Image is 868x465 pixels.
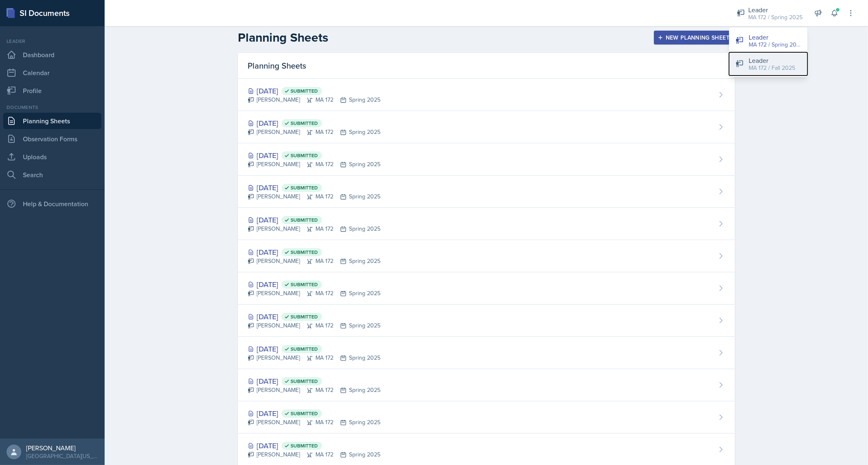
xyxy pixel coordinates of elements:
[26,452,98,460] div: [GEOGRAPHIC_DATA][US_STATE] in [GEOGRAPHIC_DATA]
[248,214,380,225] div: [DATE]
[3,82,101,99] a: Profile
[3,131,101,147] a: Observation Forms
[26,444,98,452] div: [PERSON_NAME]
[238,143,735,176] a: [DATE] Submitted [PERSON_NAME]MA 172Spring 2025
[3,104,101,111] div: Documents
[238,369,735,401] a: [DATE] Submitted [PERSON_NAME]MA 172Spring 2025
[291,314,318,320] span: Submitted
[748,5,803,15] div: Leader
[248,289,380,298] div: [PERSON_NAME] MA 172 Spring 2025
[749,64,795,72] div: MA 172 / Fall 2025
[248,257,380,265] div: [PERSON_NAME] MA 172 Spring 2025
[3,149,101,165] a: Uploads
[238,53,735,79] div: Planning Sheets
[3,167,101,183] a: Search
[248,279,380,290] div: [DATE]
[248,85,380,96] div: [DATE]
[248,440,380,451] div: [DATE]
[238,337,735,369] a: [DATE] Submitted [PERSON_NAME]MA 172Spring 2025
[3,113,101,129] a: Planning Sheets
[291,410,318,417] span: Submitted
[238,401,735,434] a: [DATE] Submitted [PERSON_NAME]MA 172Spring 2025
[238,176,735,208] a: [DATE] Submitted [PERSON_NAME]MA 172Spring 2025
[3,38,101,45] div: Leader
[248,128,380,136] div: [PERSON_NAME] MA 172 Spring 2025
[291,120,318,127] span: Submitted
[248,321,380,330] div: [PERSON_NAME] MA 172 Spring 2025
[248,96,380,104] div: [PERSON_NAME] MA 172 Spring 2025
[238,305,735,337] a: [DATE] Submitted [PERSON_NAME]MA 172Spring 2025
[238,30,328,45] h2: Planning Sheets
[248,450,380,459] div: [PERSON_NAME] MA 172 Spring 2025
[291,443,318,449] span: Submitted
[291,346,318,352] span: Submitted
[248,376,380,387] div: [DATE]
[748,13,803,22] div: MA 172 / Spring 2025
[238,272,735,305] a: [DATE] Submitted [PERSON_NAME]MA 172Spring 2025
[291,217,318,223] span: Submitted
[238,111,735,143] a: [DATE] Submitted [PERSON_NAME]MA 172Spring 2025
[238,240,735,272] a: [DATE] Submitted [PERSON_NAME]MA 172Spring 2025
[248,160,380,169] div: [PERSON_NAME] MA 172 Spring 2025
[248,386,380,394] div: [PERSON_NAME] MA 172 Spring 2025
[659,34,729,41] div: New Planning Sheet
[248,418,380,427] div: [PERSON_NAME] MA 172 Spring 2025
[3,65,101,81] a: Calendar
[291,281,318,288] span: Submitted
[749,40,801,49] div: MA 172 / Spring 2025
[248,354,380,362] div: [PERSON_NAME] MA 172 Spring 2025
[291,88,318,94] span: Submitted
[729,52,808,76] button: Leader MA 172 / Fall 2025
[3,196,101,212] div: Help & Documentation
[291,152,318,159] span: Submitted
[248,225,380,233] div: [PERSON_NAME] MA 172 Spring 2025
[248,343,380,354] div: [DATE]
[749,56,795,65] div: Leader
[3,47,101,63] a: Dashboard
[248,247,380,258] div: [DATE]
[238,79,735,111] a: [DATE] Submitted [PERSON_NAME]MA 172Spring 2025
[654,31,735,44] button: New Planning Sheet
[248,408,380,419] div: [DATE]
[291,249,318,256] span: Submitted
[248,182,380,193] div: [DATE]
[248,192,380,201] div: [PERSON_NAME] MA 172 Spring 2025
[749,32,801,42] div: Leader
[248,150,380,161] div: [DATE]
[248,118,380,129] div: [DATE]
[291,378,318,385] span: Submitted
[291,185,318,191] span: Submitted
[238,208,735,240] a: [DATE] Submitted [PERSON_NAME]MA 172Spring 2025
[729,29,808,52] button: Leader MA 172 / Spring 2025
[248,311,380,322] div: [DATE]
